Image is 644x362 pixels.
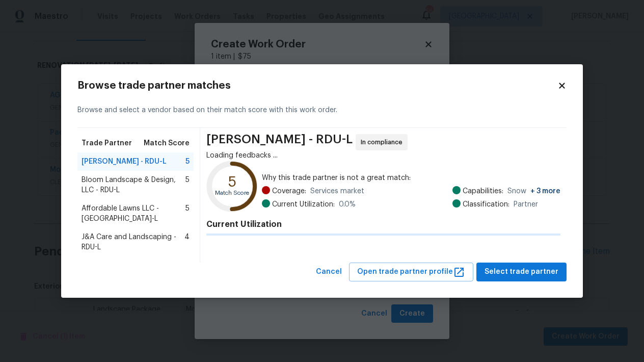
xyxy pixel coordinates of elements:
[77,81,557,91] h2: Browse trade partner matches
[185,157,190,167] span: 5
[514,199,538,210] span: Partner
[228,175,236,189] text: 5
[82,203,185,224] span: Affordable Lawns LLC - [GEOGRAPHIC_DATA]-L
[184,232,190,252] span: 4
[206,150,560,161] div: Loading feedbacks ...
[82,232,184,252] span: J&A Care and Landscaping - RDU-L
[361,137,407,147] span: In compliance
[82,157,167,167] span: [PERSON_NAME] - RDU-L
[185,203,190,224] span: 5
[476,263,567,281] button: Select trade partner
[485,266,558,278] span: Select trade partner
[312,263,346,281] button: Cancel
[349,263,473,281] button: Open trade partner profile
[82,138,132,148] span: Trade Partner
[206,219,560,229] h4: Current Utilization
[316,266,342,278] span: Cancel
[272,186,306,196] span: Coverage:
[530,188,560,195] span: + 3 more
[357,266,465,278] span: Open trade partner profile
[206,134,353,150] span: [PERSON_NAME] - RDU-L
[272,199,335,210] span: Current Utilization:
[262,173,560,183] span: Why this trade partner is not a great match:
[507,186,560,196] span: Snow
[310,186,364,196] span: Services market
[463,199,509,210] span: Classification:
[77,93,567,128] div: Browse and select a vendor based on their match score with this work order.
[463,186,503,196] span: Capabilities:
[82,175,185,195] span: Bloom Landscape & Design, LLC - RDU-L
[215,191,249,196] text: Match Score
[144,138,190,148] span: Match Score
[185,175,190,195] span: 5
[339,199,356,210] span: 0.0 %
